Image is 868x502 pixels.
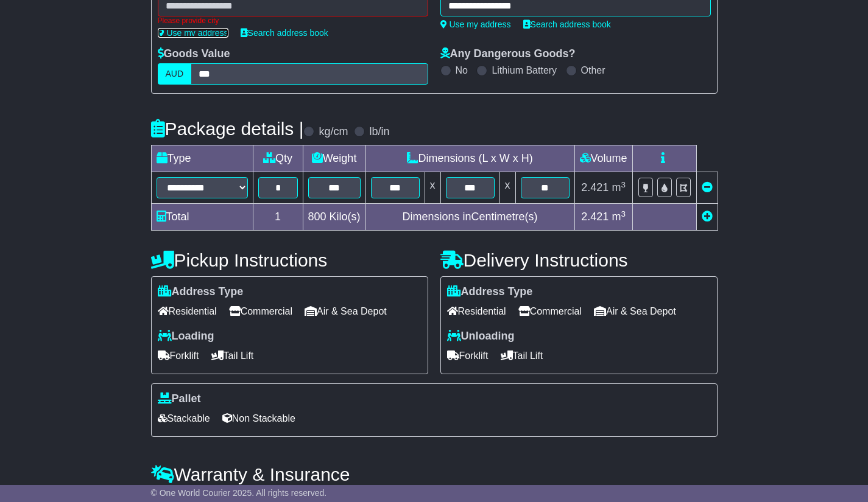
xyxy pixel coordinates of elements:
[581,211,609,223] span: 2.421
[518,302,582,321] span: Commercial
[456,64,468,76] label: No
[241,28,328,38] a: Search address book
[523,19,611,29] a: Search address book
[158,392,201,406] label: Pallet
[319,125,348,139] label: kg/cm
[151,250,428,270] h4: Pickup Instructions
[447,346,489,365] span: Forklift
[581,64,605,76] label: Other
[621,180,626,189] sup: 3
[151,488,327,498] span: © One World Courier 2025. All rights reserved.
[492,64,557,76] label: Lithium Battery
[305,302,387,321] span: Air & Sea Depot
[151,145,253,172] td: Type
[702,181,713,193] a: Remove this item
[151,204,253,231] td: Total
[612,211,626,223] span: m
[158,409,210,428] span: Stackable
[151,119,304,139] h4: Package details |
[440,19,511,29] a: Use my address
[253,204,303,231] td: 1
[365,204,574,231] td: Dimensions in Centimetre(s)
[440,47,576,61] label: Any Dangerous Goods?
[447,285,533,299] label: Address Type
[499,172,515,204] td: x
[211,346,254,365] span: Tail Lift
[303,204,365,231] td: Kilo(s)
[303,145,365,172] td: Weight
[447,330,515,343] label: Unloading
[158,63,192,85] label: AUD
[369,125,389,139] label: lb/in
[229,302,292,321] span: Commercial
[158,346,199,365] span: Forklift
[158,28,228,38] a: Use my address
[222,409,295,428] span: Non Stackable
[447,302,506,321] span: Residential
[365,145,574,172] td: Dimensions (L x W x H)
[425,172,440,204] td: x
[253,145,303,172] td: Qty
[440,250,718,270] h4: Delivery Instructions
[158,330,214,343] label: Loading
[702,211,713,223] a: Add new item
[158,285,244,299] label: Address Type
[581,181,609,193] span: 2.421
[594,302,676,321] span: Air & Sea Depot
[574,145,632,172] td: Volume
[621,209,626,218] sup: 3
[158,47,230,61] label: Goods Value
[151,464,718,484] h4: Warranty & Insurance
[158,16,428,25] div: Please provide city
[501,346,543,365] span: Tail Lift
[612,181,626,193] span: m
[308,211,326,223] span: 800
[158,302,217,321] span: Residential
